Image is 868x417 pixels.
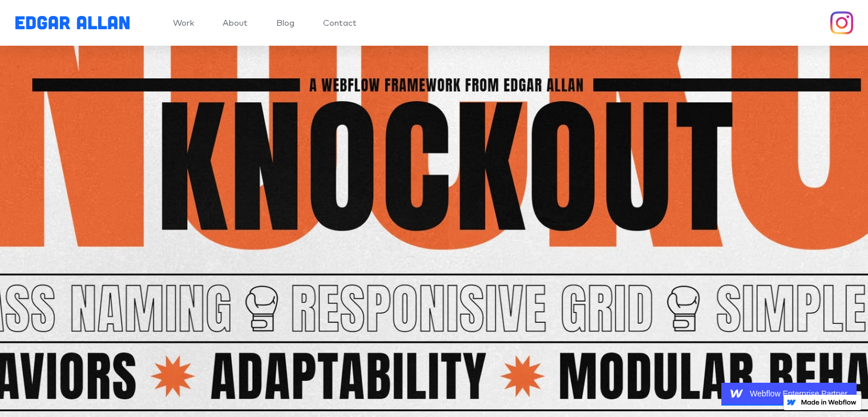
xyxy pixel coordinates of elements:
a: Webflow Enterprise Partner [721,383,857,406]
a: Blog [276,19,294,27]
a: About [223,19,248,27]
img: Webflow [730,387,743,400]
a: Contact [323,19,357,27]
img: Made in Webflow [801,399,857,405]
a: Work [173,19,194,27]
